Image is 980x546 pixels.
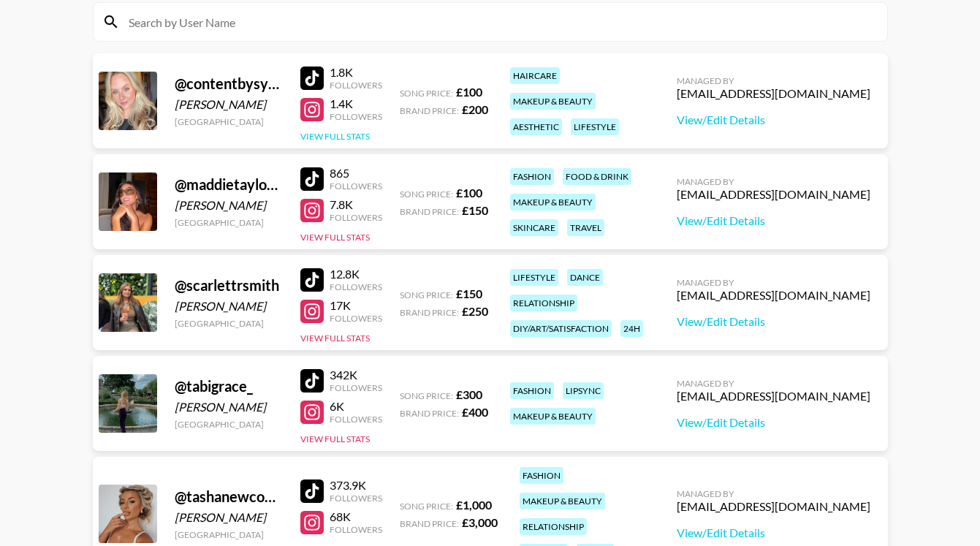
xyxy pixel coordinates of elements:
div: [EMAIL_ADDRESS][DOMAIN_NAME] [677,187,870,202]
input: Search by User Name [120,10,878,34]
div: fashion [510,168,554,185]
div: 342K [330,368,382,382]
strong: £ 400 [462,405,488,419]
div: 7.8K [330,197,382,212]
span: Brand Price: [400,206,459,217]
div: 1.4K [330,96,382,111]
span: Song Price: [400,289,453,300]
a: View/Edit Details [677,526,870,540]
strong: £ 200 [462,102,488,116]
div: Followers [330,80,382,91]
div: 17K [330,298,382,313]
button: View Full Stats [300,131,370,142]
div: Followers [330,212,382,223]
div: 6K [330,399,382,414]
div: [PERSON_NAME] [175,97,283,112]
strong: £ 100 [456,186,482,200]
div: food & drink [563,168,631,185]
strong: £ 250 [462,304,488,318]
div: fashion [520,467,563,484]
div: Managed By [677,378,870,389]
div: @ tabigrace_ [175,377,283,395]
div: lipsync [563,382,604,399]
div: lifestyle [510,269,558,286]
div: relationship [510,295,577,311]
span: Brand Price: [400,105,459,116]
a: View/Edit Details [677,314,870,329]
div: makeup & beauty [510,194,596,211]
div: [GEOGRAPHIC_DATA] [175,318,283,329]
span: Song Price: [400,390,453,401]
div: makeup & beauty [510,408,596,425]
div: relationship [520,518,587,535]
div: [PERSON_NAME] [175,510,283,525]
div: [EMAIL_ADDRESS][DOMAIN_NAME] [677,499,870,514]
div: [GEOGRAPHIC_DATA] [175,529,283,540]
span: Brand Price: [400,307,459,318]
div: [GEOGRAPHIC_DATA] [175,116,283,127]
div: @ contentbysyd1 [175,75,283,93]
div: 68K [330,509,382,524]
div: Followers [330,493,382,504]
div: makeup & beauty [510,93,596,110]
div: Managed By [677,277,870,288]
div: Followers [330,313,382,324]
div: [PERSON_NAME] [175,400,283,414]
div: @ scarlettrsmith [175,276,283,295]
div: lifestyle [571,118,619,135]
a: View/Edit Details [677,213,870,228]
div: diy/art/satisfaction [510,320,612,337]
strong: £ 3,000 [462,515,498,529]
div: Managed By [677,176,870,187]
div: 24h [620,320,643,337]
div: @ maddietaylorx2 [175,175,283,194]
button: View Full Stats [300,333,370,344]
div: Followers [330,524,382,535]
div: Managed By [677,488,870,499]
div: dance [567,269,603,286]
button: View Full Stats [300,232,370,243]
div: 865 [330,166,382,181]
div: [GEOGRAPHIC_DATA] [175,217,283,228]
div: Followers [330,382,382,393]
div: skincare [510,219,558,236]
strong: £ 300 [456,387,482,401]
div: [EMAIL_ADDRESS][DOMAIN_NAME] [677,86,870,101]
strong: £ 150 [462,203,488,217]
strong: £ 1,000 [456,498,492,512]
div: aesthetic [510,118,562,135]
div: [PERSON_NAME] [175,198,283,213]
div: Followers [330,181,382,192]
div: makeup & beauty [520,493,605,509]
span: Song Price: [400,189,453,200]
span: Brand Price: [400,518,459,529]
div: [EMAIL_ADDRESS][DOMAIN_NAME] [677,288,870,303]
div: Followers [330,281,382,292]
a: View/Edit Details [677,113,870,127]
span: Song Price: [400,501,453,512]
div: Followers [330,111,382,122]
div: 1.8K [330,65,382,80]
div: Managed By [677,75,870,86]
strong: £ 100 [456,85,482,99]
div: Followers [330,414,382,425]
button: View Full Stats [300,433,370,444]
span: Brand Price: [400,408,459,419]
div: haircare [510,67,560,84]
a: View/Edit Details [677,415,870,430]
span: Song Price: [400,88,453,99]
div: travel [567,219,604,236]
div: fashion [510,382,554,399]
div: 12.8K [330,267,382,281]
div: [GEOGRAPHIC_DATA] [175,419,283,430]
div: 373.9K [330,478,382,493]
strong: £ 150 [456,287,482,300]
div: [PERSON_NAME] [175,299,283,314]
div: @ tashanewcombe [175,488,283,506]
div: [EMAIL_ADDRESS][DOMAIN_NAME] [677,389,870,403]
